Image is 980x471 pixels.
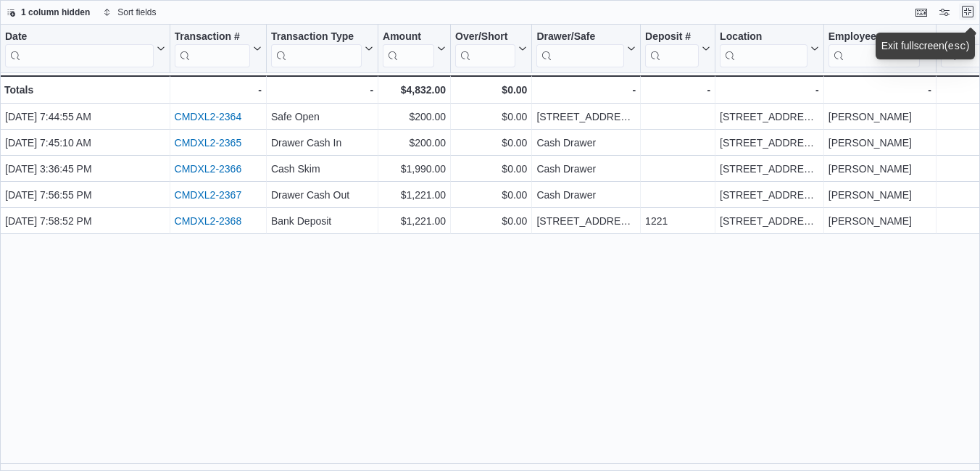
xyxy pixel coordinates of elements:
[271,160,373,178] div: Cash Skim
[948,41,966,52] kbd: esc
[383,134,446,151] div: $200.00
[720,81,819,99] div: -
[455,134,527,151] div: $0.00
[5,212,165,230] div: [DATE] 7:58:52 PM
[5,30,154,44] div: Date
[271,212,373,230] div: Bank Deposit
[829,81,931,99] div: -
[383,160,446,178] div: $1,990.00
[536,212,636,230] div: [STREET_ADDRESS]
[455,30,527,67] button: Over/Short
[829,30,920,67] div: Employee
[881,38,970,54] div: Exit fullscreen ( )
[271,134,373,151] div: Drawer Cash In
[271,30,373,67] button: Transaction Type
[383,186,446,204] div: $1,221.00
[536,30,624,44] div: Drawer/Safe
[383,30,446,67] button: Amount
[383,108,446,125] div: $200.00
[645,212,710,230] div: 1221
[720,212,819,230] div: [STREET_ADDRESS]
[383,30,434,67] div: Amount
[829,30,931,67] button: Employee
[271,186,373,204] div: Drawer Cash Out
[829,186,931,204] div: [PERSON_NAME]
[455,160,527,178] div: $0.00
[536,134,636,151] div: Cash Drawer
[720,30,807,67] div: Location
[175,137,242,149] a: CMDXL2-2365
[455,30,515,67] div: Over/Short
[5,30,165,67] button: Date
[536,30,636,67] button: Drawer/Safe
[959,3,976,20] button: Exit fullscreen
[1,4,96,21] button: 1 column hidden
[536,30,624,67] div: Drawer/Safe
[175,111,242,122] a: CMDXL2-2364
[536,108,636,125] div: [STREET_ADDRESS]
[829,134,931,151] div: [PERSON_NAME]
[175,163,242,175] a: CMDXL2-2366
[455,30,515,44] div: Over/Short
[5,186,165,204] div: [DATE] 7:56:55 PM
[829,30,920,44] div: Employee
[455,108,527,125] div: $0.00
[4,81,165,99] div: Totals
[536,186,636,204] div: Cash Drawer
[271,30,362,67] div: Transaction Type
[175,215,242,227] a: CMDXL2-2368
[271,30,362,44] div: Transaction Type
[645,81,710,99] div: -
[175,81,262,99] div: -
[175,30,262,67] button: Transaction #
[175,30,250,67] div: Transaction # URL
[645,30,699,67] div: Deposit #
[175,189,242,201] a: CMDXL2-2367
[117,7,156,18] span: Sort fields
[720,134,819,151] div: [STREET_ADDRESS]
[97,4,162,21] button: Sort fields
[383,212,446,230] div: $1,221.00
[720,30,807,44] div: Location
[720,160,819,178] div: [STREET_ADDRESS]
[645,30,699,44] div: Deposit #
[829,160,931,178] div: [PERSON_NAME]
[5,30,154,67] div: Date
[271,81,373,99] div: -
[720,186,819,204] div: [STREET_ADDRESS]
[829,212,931,230] div: [PERSON_NAME]
[536,81,636,99] div: -
[383,30,434,44] div: Amount
[455,186,527,204] div: $0.00
[645,30,710,67] button: Deposit #
[720,30,819,67] button: Location
[936,4,953,21] button: Display options
[271,108,373,125] div: Safe Open
[455,81,527,99] div: $0.00
[913,4,930,21] button: Keyboard shortcuts
[5,160,165,178] div: [DATE] 3:36:45 PM
[21,7,90,18] span: 1 column hidden
[720,108,819,125] div: [STREET_ADDRESS]
[5,108,165,125] div: [DATE] 7:44:55 AM
[175,30,250,44] div: Transaction #
[455,212,527,230] div: $0.00
[383,81,446,99] div: $4,832.00
[536,160,636,178] div: Cash Drawer
[5,134,165,151] div: [DATE] 7:45:10 AM
[829,108,931,125] div: [PERSON_NAME]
